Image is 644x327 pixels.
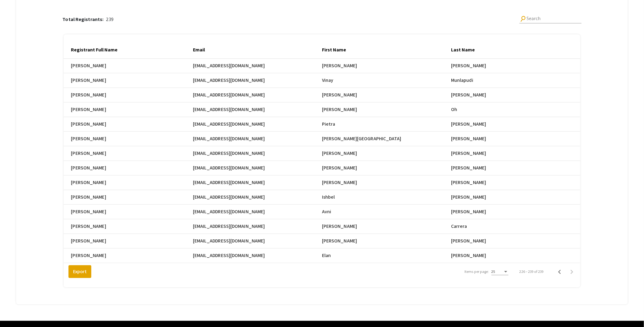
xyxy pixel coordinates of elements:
div: First Name [322,46,346,54]
span: [PERSON_NAME] [322,91,357,99]
span: Carrera [451,223,467,230]
div: Registrant Full Name [71,46,117,54]
mat-cell: [EMAIL_ADDRESS][DOMAIN_NAME] [193,73,322,88]
mat-cell: [PERSON_NAME] [64,103,193,117]
mat-cell: [EMAIL_ADDRESS][DOMAIN_NAME] [193,146,322,161]
span: 25 [492,269,495,274]
mat-cell: [EMAIL_ADDRESS][DOMAIN_NAME] [193,176,322,190]
div: Last Name [451,46,475,54]
p: Total Registrants: [62,16,106,23]
mat-select: Items per page: [492,270,509,274]
span: [PERSON_NAME] [451,252,486,259]
div: Email [193,46,210,54]
mat-cell: [PERSON_NAME] [64,73,193,88]
span: [PERSON_NAME] [451,237,486,245]
span: [PERSON_NAME][GEOGRAPHIC_DATA] [322,135,401,142]
mat-cell: [EMAIL_ADDRESS][DOMAIN_NAME] [193,205,322,219]
mat-cell: [EMAIL_ADDRESS][DOMAIN_NAME] [193,219,322,234]
mat-cell: [PERSON_NAME] [64,176,193,190]
div: Items per page: [464,269,489,274]
span: [PERSON_NAME] [322,223,357,230]
mat-cell: [PERSON_NAME] [64,249,193,263]
iframe: Chat [5,300,26,322]
mat-cell: [EMAIL_ADDRESS][DOMAIN_NAME] [193,190,322,205]
span: [PERSON_NAME] [322,164,357,172]
span: [PERSON_NAME] [451,62,486,69]
span: [PERSON_NAME] [451,179,486,186]
mat-icon: Search [519,15,527,23]
span: [PERSON_NAME] [451,208,486,215]
span: [PERSON_NAME] [451,120,486,128]
span: Pietra [322,120,335,128]
mat-cell: [EMAIL_ADDRESS][DOMAIN_NAME] [193,234,322,249]
span: [PERSON_NAME] [322,62,357,69]
span: [PERSON_NAME] [322,150,357,157]
div: 239 [62,16,114,23]
mat-cell: [PERSON_NAME] [64,146,193,161]
mat-cell: [PERSON_NAME] [64,234,193,249]
span: [PERSON_NAME] [322,179,357,186]
button: Previous page [554,266,566,278]
mat-cell: [PERSON_NAME] [64,132,193,146]
mat-cell: [PERSON_NAME] [64,117,193,132]
span: [PERSON_NAME] [322,237,357,245]
span: [PERSON_NAME] [451,91,486,99]
mat-cell: [EMAIL_ADDRESS][DOMAIN_NAME] [193,249,322,263]
mat-cell: [PERSON_NAME] [64,88,193,103]
mat-cell: [PERSON_NAME] [64,219,193,234]
span: [PERSON_NAME] [451,150,486,157]
mat-cell: [EMAIL_ADDRESS][DOMAIN_NAME] [193,59,322,73]
div: Last Name [451,46,480,54]
span: [PERSON_NAME] [451,193,486,201]
mat-cell: [PERSON_NAME] [64,161,193,176]
button: Next page [566,266,578,278]
span: [PERSON_NAME] [451,135,486,142]
div: 226 – 239 of 239 [520,269,544,274]
mat-cell: [EMAIL_ADDRESS][DOMAIN_NAME] [193,161,322,176]
mat-cell: [PERSON_NAME] [64,190,193,205]
div: Registrant Full Name [71,46,123,54]
span: Elan [322,252,331,259]
span: Ishbel [322,193,335,201]
mat-cell: [EMAIL_ADDRESS][DOMAIN_NAME] [193,117,322,132]
span: Vinay [322,77,334,84]
div: Email [193,46,205,54]
div: First Name [322,46,352,54]
mat-cell: [PERSON_NAME] [64,59,193,73]
mat-cell: [EMAIL_ADDRESS][DOMAIN_NAME] [193,132,322,146]
span: [PERSON_NAME] [451,164,486,172]
span: Oh [451,106,457,113]
button: Export [68,265,91,278]
mat-cell: [EMAIL_ADDRESS][DOMAIN_NAME] [193,88,322,103]
mat-cell: [PERSON_NAME] [64,205,193,219]
mat-cell: [EMAIL_ADDRESS][DOMAIN_NAME] [193,103,322,117]
span: Munlapudi [451,77,473,84]
span: Avni [322,208,331,215]
span: [PERSON_NAME] [322,106,357,113]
